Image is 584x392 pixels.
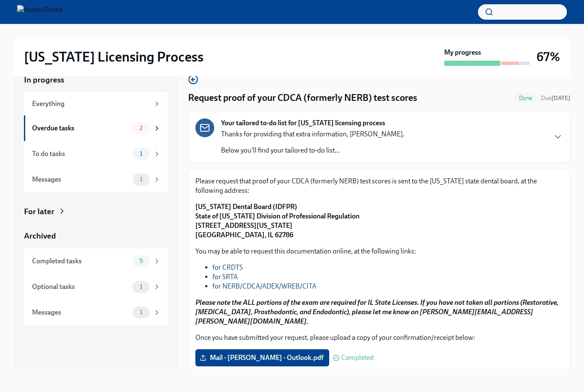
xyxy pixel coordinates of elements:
a: for CRDTS [212,263,243,271]
a: for SRTA [212,273,238,281]
a: Optional tasks1 [24,274,168,300]
span: 1 [135,283,147,290]
a: Messages1 [24,167,168,192]
span: July 26th, 2025 10:00 [541,94,570,102]
div: Messages [32,175,129,184]
div: Completed tasks [32,256,129,266]
p: Once you have submitted your request, please upload a copy of your confirmation/receipt below: [195,333,563,342]
span: Due [541,94,570,102]
h4: Request proof of your CDCA (formerly NERB) test scores [188,91,417,104]
span: Completed [341,354,374,361]
a: For later [24,206,168,217]
strong: My progress [444,48,481,57]
span: Mail - [PERSON_NAME] - Outlook.pdf [201,354,323,362]
div: Everything [32,99,150,109]
span: 1 [135,309,147,315]
strong: Please note the ALL portions of the exam are required for IL State Licenses. If you have not take... [195,298,559,325]
label: Mail - [PERSON_NAME] - Outlook.pdf [195,349,329,366]
span: 1 [135,150,147,157]
span: Done [514,95,537,101]
div: Optional tasks [32,282,129,292]
a: Archived [24,230,168,242]
strong: [US_STATE] Dental Board (IDFPR) State of [US_STATE] Division of Professional Regulation [STREET_A... [195,203,360,239]
a: Everything [24,92,168,115]
span: 1 [135,176,147,183]
a: To do tasks1 [24,141,168,167]
h3: 67% [537,49,560,65]
h2: [US_STATE] Licensing Process [24,48,204,65]
a: In progress [24,74,168,85]
a: for NERB/CDCA/ADEX/WREB/CITA [212,282,316,290]
span: 2 [134,125,147,131]
a: Overdue tasks2 [24,115,168,141]
div: Overdue tasks [32,124,129,133]
img: Aspen Dental [17,5,63,19]
p: Thanks for providing that extra information, [PERSON_NAME]. [221,130,404,139]
span: 5 [134,258,148,264]
div: To do tasks [32,149,129,159]
p: Below you'll find your tailored to-do list... [221,146,404,155]
div: Messages [32,308,129,317]
a: Messages1 [24,300,168,325]
a: Completed tasks5 [24,248,168,274]
strong: [DATE] [552,94,570,102]
p: You may be able to request this documentation online, at the following links: [195,247,563,256]
strong: Your tailored to-do list for [US_STATE] licensing process [221,118,385,128]
p: Please request that proof of your CDCA (formerly NERB) test scores is sent to the [US_STATE] stat... [195,177,563,195]
div: For later [24,206,54,217]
